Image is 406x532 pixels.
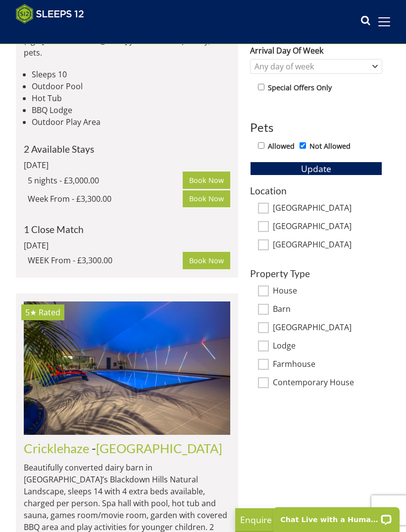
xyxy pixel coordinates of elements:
[250,121,382,134] h3: Pets
[273,359,382,370] label: Farmhouse
[28,175,183,186] div: 5 nights - £3,000.00
[183,190,230,207] a: Book Now
[309,141,351,152] label: Not Allowed
[250,185,382,196] h3: Location
[273,286,382,297] label: House
[32,92,230,104] li: Hot Tub
[268,82,332,93] label: Special Offers Only
[273,378,382,389] label: Contemporary House
[32,80,230,92] li: Outdoor Pool
[25,307,37,318] span: Cricklehaze has a 5 star rating under the Quality in Tourism Scheme
[252,61,370,72] div: Any day of week
[16,4,84,24] img: Sleeps 12
[24,144,230,154] h4: 2 Available Stays
[24,224,230,235] h4: 1 Close Match
[250,59,382,74] div: Combobox
[250,162,382,176] button: Update
[183,172,230,188] a: Book Now
[11,30,115,38] iframe: Customer reviews powered by Trustpilot
[96,441,222,456] a: [GEOGRAPHIC_DATA]
[273,203,382,214] label: [GEOGRAPHIC_DATA]
[28,193,183,205] div: Week From - £3,300.00
[273,222,382,233] label: [GEOGRAPHIC_DATA]
[268,141,295,152] label: Allowed
[24,301,230,435] img: cricklehaze_somerset_accommodation_vacation_home_sleeping_9.original.jpg
[267,501,406,532] iframe: LiveChat chat widget
[273,341,382,352] label: Lodge
[273,240,382,251] label: [GEOGRAPHIC_DATA]
[32,104,230,116] li: BBQ Lodge
[250,268,382,279] h3: Property Type
[183,252,230,269] a: Book Now
[301,163,331,175] span: Update
[24,301,230,435] a: 5★ Rated
[39,307,60,318] span: Rated
[24,159,230,171] div: [DATE]
[28,254,183,266] div: WEEK From - £3,300.00
[273,323,382,334] label: [GEOGRAPHIC_DATA]
[32,116,230,128] li: Outdoor Play Area
[92,441,222,456] span: -
[24,441,89,456] a: Cricklehaze
[273,304,382,315] label: Barn
[250,45,382,57] label: Arrival Day Of Week
[240,513,389,526] p: Enquire Now
[32,68,230,80] li: Sleeps 10
[24,239,230,251] div: [DATE]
